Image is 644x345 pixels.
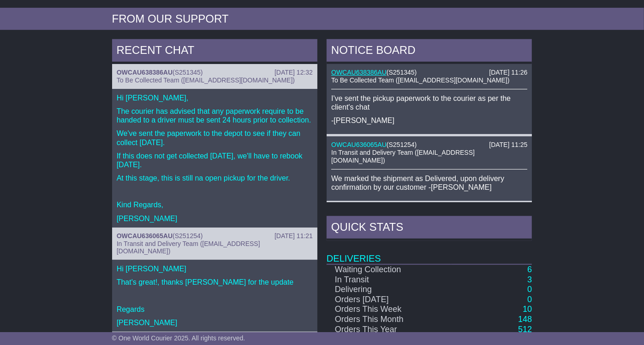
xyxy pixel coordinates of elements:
[389,141,415,148] span: S251254
[327,216,532,241] div: Quick Stats
[518,315,532,324] a: 148
[327,264,451,275] td: Waiting Collection
[112,334,245,342] span: © One World Courier 2025. All rights reserved.
[327,325,451,335] td: Orders This Year
[175,232,201,240] span: S251254
[327,241,532,264] td: Deliveries
[112,39,317,64] div: RECENT CHAT
[527,295,532,304] a: 0
[489,69,527,76] div: [DATE] 11:26
[331,149,475,164] span: In Transit and Delivery Team ([EMAIL_ADDRESS][DOMAIN_NAME])
[527,265,532,274] a: 6
[274,69,313,76] div: [DATE] 12:32
[389,69,415,76] span: S251345
[117,200,313,209] p: Kind Regards,
[175,69,201,76] span: S251345
[518,325,532,334] a: 512
[527,285,532,294] a: 0
[331,76,509,84] span: To Be Collected Team ([EMAIL_ADDRESS][DOMAIN_NAME])
[274,232,313,240] div: [DATE] 11:21
[331,174,527,192] p: We marked the shipment as Delivered, upon delivery confirmation by our customer -[PERSON_NAME]
[327,275,451,285] td: In Transit
[117,278,313,287] p: That's great!, thanks [PERSON_NAME] for the update
[117,232,313,240] div: ( )
[117,305,313,314] p: Regards
[117,232,173,240] a: OWCAU636065AU
[331,69,527,76] div: ( )
[331,116,527,125] p: -[PERSON_NAME]
[327,315,451,325] td: Orders This Month
[327,295,451,305] td: Orders [DATE]
[117,69,173,76] a: OWCAU638386AU
[117,214,313,223] p: [PERSON_NAME]
[117,318,313,327] p: [PERSON_NAME]
[117,174,313,182] p: At this stage, this is still na open pickup for the driver.
[489,141,527,149] div: [DATE] 11:25
[117,107,313,124] p: The courier has advised that any paperwork require to be handed to a driver must be sent 24 hours...
[112,12,532,26] div: FROM OUR SUPPORT
[117,264,313,273] p: Hi [PERSON_NAME]
[331,141,387,148] a: OWCAU636065AU
[523,304,532,314] a: 10
[117,129,313,146] p: We've sent the paperwork to the depot to see if they can collect [DATE].
[331,141,527,149] div: ( )
[331,69,387,76] a: OWCAU638386AU
[117,94,313,102] p: Hi [PERSON_NAME],
[527,275,532,284] a: 3
[327,285,451,295] td: Delivering
[117,69,313,76] div: ( )
[117,240,260,255] span: In Transit and Delivery Team ([EMAIL_ADDRESS][DOMAIN_NAME])
[117,76,295,84] span: To Be Collected Team ([EMAIL_ADDRESS][DOMAIN_NAME])
[331,94,527,111] p: I've sent the pickup paperwork to the courier as per the client's chat
[117,152,313,169] p: If this does not get collected [DATE], we'll have to rebook [DATE].
[327,39,532,64] div: NOTICE BOARD
[327,304,451,315] td: Orders This Week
